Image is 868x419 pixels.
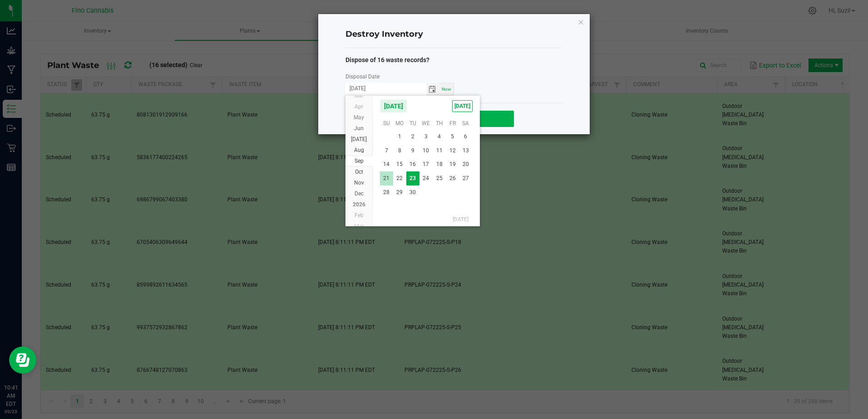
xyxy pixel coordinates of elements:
[406,157,419,171] td: Tuesday, September 16, 2025
[345,56,429,63] strong: Dispose of 16 waste records?
[433,144,446,158] span: 11
[433,171,446,185] span: 25
[380,144,393,158] td: Sunday, September 7, 2025
[380,213,473,226] th: [DATE]
[459,157,472,171] td: Saturday, September 20, 2025
[380,117,393,130] th: Su
[446,171,459,185] td: Friday, September 26, 2025
[406,117,419,130] th: Tu
[406,171,419,185] span: 23
[393,144,406,158] td: Monday, September 8, 2025
[433,157,446,171] span: 18
[393,157,406,171] span: 15
[433,117,446,130] th: Th
[452,100,473,112] span: [DATE]
[406,157,419,171] span: 16
[446,144,459,158] span: 12
[419,157,433,171] td: Wednesday, September 17, 2025
[459,157,472,171] span: 20
[459,130,472,144] td: Saturday, September 6, 2025
[351,136,367,142] span: [DATE]
[442,87,451,92] span: Now
[446,130,459,144] span: 5
[380,99,407,113] span: [DATE]
[345,29,562,40] h4: Destroy Inventory
[419,157,433,171] span: 17
[9,346,36,374] iframe: Resource center
[459,144,472,158] span: 13
[354,223,364,229] span: Mar
[393,130,406,144] td: Monday, September 1, 2025
[459,144,472,158] td: Saturday, September 13, 2025
[433,157,446,171] td: Thursday, September 18, 2025
[419,130,433,144] span: 3
[446,130,459,144] td: Friday, September 5, 2025
[433,130,446,144] td: Thursday, September 4, 2025
[426,83,439,96] span: Toggle calendar
[406,144,419,158] span: 9
[380,185,393,200] td: Sunday, September 28, 2025
[433,144,446,158] td: Thursday, September 11, 2025
[354,180,364,186] span: Nov
[393,185,406,200] span: 29
[345,73,380,81] label: Disposal Date
[353,201,365,208] span: 2026
[393,171,406,185] span: 22
[380,157,393,171] span: 14
[354,114,364,121] span: May
[406,130,419,144] span: 2
[355,169,363,175] span: Oct
[419,171,433,185] td: Wednesday, September 24, 2025
[459,171,472,185] td: Saturday, September 27, 2025
[355,190,364,197] span: Dec
[406,144,419,158] td: Tuesday, September 9, 2025
[419,130,433,144] td: Wednesday, September 3, 2025
[393,185,406,200] td: Monday, September 29, 2025
[345,83,426,94] input: Date
[354,125,364,132] span: Jun
[355,158,364,164] span: Sep
[446,117,459,130] th: Fr
[433,130,446,144] span: 4
[406,185,419,200] span: 30
[406,130,419,144] td: Tuesday, September 2, 2025
[393,171,406,185] td: Monday, September 22, 2025
[459,171,472,185] span: 27
[446,144,459,158] td: Friday, September 12, 2025
[393,130,406,144] span: 1
[419,144,433,158] span: 10
[406,185,419,200] td: Tuesday, September 30, 2025
[433,171,446,185] td: Thursday, September 25, 2025
[393,117,406,130] th: Mo
[355,103,363,110] span: Apr
[446,171,459,185] span: 26
[393,157,406,171] td: Monday, September 15, 2025
[355,212,364,219] span: Feb
[446,157,459,171] span: 19
[380,144,393,158] span: 7
[354,147,364,153] span: Aug
[393,144,406,158] span: 8
[419,171,433,185] span: 24
[380,171,393,185] span: 21
[419,144,433,158] td: Wednesday, September 10, 2025
[406,171,419,185] td: Tuesday, September 23, 2025
[459,130,472,144] span: 6
[354,93,364,99] span: Mar
[380,185,393,200] span: 28
[380,157,393,171] td: Sunday, September 14, 2025
[419,117,433,130] th: We
[459,117,472,130] th: Sa
[380,171,393,185] td: Sunday, September 21, 2025
[446,157,459,171] td: Friday, September 19, 2025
